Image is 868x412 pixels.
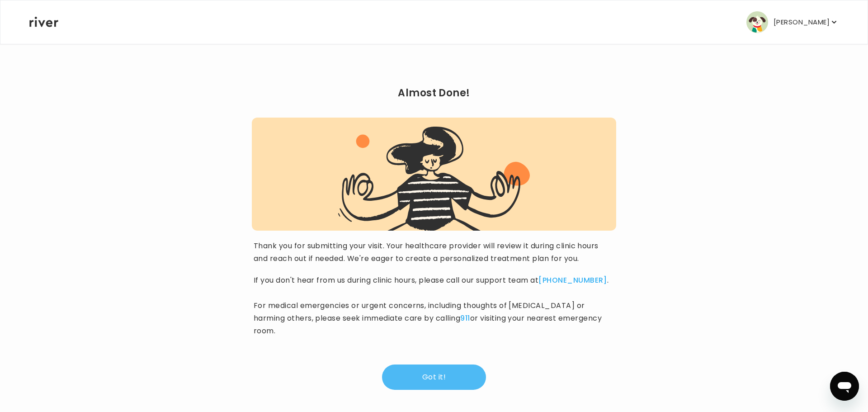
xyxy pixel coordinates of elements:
img: visit complete graphic [338,127,530,231]
p: Thank you for submitting your visit. Your healthcare provider will review it during clinic hours ... [254,240,614,265]
a: [PHONE_NUMBER] [538,275,607,285]
p: If you don't hear from us during clinic hours, please call our support team at . [254,274,609,287]
img: user avatar [746,11,768,33]
button: user avatar[PERSON_NAME] [746,11,839,33]
h2: Almost Done! [252,87,616,99]
iframe: Button to launch messaging window [830,372,859,401]
button: Got it! [382,365,486,390]
p: [PERSON_NAME] [774,16,830,28]
a: 911 [460,313,470,323]
p: For medical emergencies or urgent concerns, including thoughts of [MEDICAL_DATA] or harming other... [254,299,614,337]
